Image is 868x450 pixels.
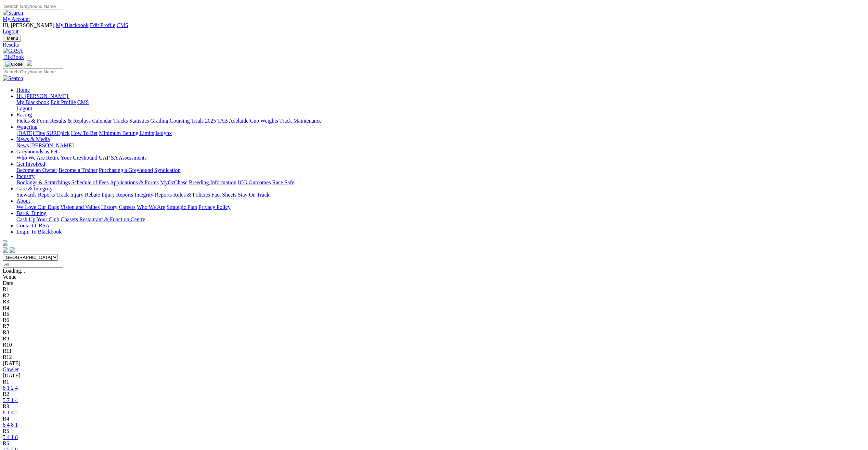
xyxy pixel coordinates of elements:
[3,10,23,16] img: Search
[99,167,153,173] a: Purchasing a Greyhound
[3,280,865,286] div: Date
[16,99,865,112] div: Hi, [PERSON_NAME]
[16,210,47,216] a: Bar & Dining
[3,292,865,299] div: R2
[3,299,865,305] div: R3
[59,167,98,173] a: Become a Trainer
[3,48,23,54] img: GRSA
[3,323,865,329] div: R7
[3,28,18,34] a: Logout
[3,274,865,280] div: Venue
[3,311,865,317] div: R5
[154,167,180,173] a: Syndication
[16,179,70,185] a: Bookings & Scratchings
[92,118,112,124] a: Calendar
[99,130,154,136] a: Minimum Betting Limits
[151,118,168,124] a: Grading
[16,149,60,154] a: Greyhounds as Pets
[16,173,35,179] a: Industry
[238,192,269,198] a: Stay On Track
[3,354,865,360] div: R12
[3,305,865,311] div: R4
[155,130,172,136] a: Isolynx
[16,229,62,235] a: Login To Blackbook
[113,118,128,124] a: Tracks
[3,416,865,422] div: R4
[16,118,49,124] a: Fields & Form
[16,124,38,130] a: Wagering
[51,99,76,105] a: Edit Profile
[160,179,187,185] a: MyOzChase
[71,130,98,136] a: How To Bet
[61,216,145,222] a: Chasers Restaurant & Function Centre
[16,198,30,204] a: About
[3,22,865,35] div: My Account
[16,167,57,173] a: Become an Owner
[3,75,23,82] img: Search
[3,379,865,385] div: R1
[119,204,135,210] a: Careers
[101,204,117,210] a: History
[3,342,865,348] div: R10
[272,179,294,185] a: Race Safe
[16,192,865,198] div: Care & Integrity
[16,204,865,210] div: About
[77,99,89,105] a: CMS
[3,348,865,354] div: R11
[260,118,278,124] a: Weights
[3,373,865,379] div: [DATE]
[280,118,322,124] a: Track Maintenance
[137,204,165,210] a: Who We Are
[3,385,18,391] a: 6 1 2 4
[71,179,108,185] a: Schedule of Fees
[3,42,865,48] a: Results
[3,391,865,397] div: R2
[134,192,172,198] a: Integrity Reports
[3,61,25,68] button: Toggle navigation
[16,142,865,149] div: News & Media
[3,410,18,415] a: 8 1 4 2
[16,87,30,93] a: Home
[16,179,865,186] div: Industry
[16,186,53,191] a: Care & Integrity
[16,161,45,167] a: Get Involved
[16,105,32,111] a: Logout
[3,54,24,60] a: BlkBook
[16,130,45,136] a: [DATE] Tips
[27,60,32,66] img: logo-grsa-white.png
[3,336,865,342] div: R9
[3,329,865,336] div: R8
[50,118,91,124] a: Results & Replays
[3,3,63,10] input: Search
[16,112,32,117] a: Racing
[173,192,210,198] a: Rules & Policies
[4,54,24,60] span: BlkBook
[16,142,29,148] a: News
[16,118,865,124] div: Racing
[16,93,69,99] a: Hi, [PERSON_NAME]
[211,192,236,198] a: Fact Sheets
[3,35,21,42] button: Toggle navigation
[5,62,23,67] img: Close
[90,22,115,28] a: Edit Profile
[46,130,69,136] a: SUREpick
[99,155,147,161] a: GAP SA Assessments
[16,99,49,105] a: My Blackbook
[30,142,74,148] a: [PERSON_NAME]
[56,192,100,198] a: Track Injury Rebate
[3,286,865,292] div: R1
[170,118,190,124] a: Coursing
[189,179,236,185] a: Breeding Information
[3,440,865,447] div: R6
[16,136,50,142] a: News & Media
[110,179,159,185] a: Applications & Forms
[3,22,54,28] span: Hi, [PERSON_NAME]
[3,397,18,403] a: 5 7 1 4
[198,204,231,210] a: Privacy Policy
[3,366,19,372] a: Gawler
[16,216,59,222] a: Cash Up Your Club
[16,223,49,228] a: Contact GRSA
[238,179,271,185] a: ICG Outcomes
[16,130,865,136] div: Wagering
